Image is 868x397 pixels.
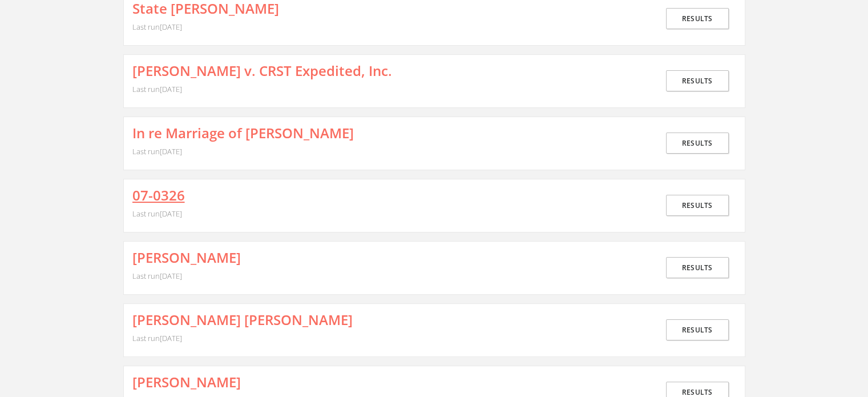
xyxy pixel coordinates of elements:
[666,133,729,154] a: Results
[132,84,182,94] span: Last run [DATE]
[132,188,185,203] a: 07-0326
[132,375,241,390] a: [PERSON_NAME]
[666,257,729,278] a: Results
[132,126,354,141] a: In re Marriage of [PERSON_NAME]
[666,8,729,29] a: Results
[132,208,182,219] span: Last run [DATE]
[666,195,729,216] a: Results
[132,250,241,265] a: [PERSON_NAME]
[666,70,729,91] a: Results
[132,271,182,281] span: Last run [DATE]
[132,63,392,78] a: [PERSON_NAME] v. CRST Expedited, Inc.
[666,319,729,340] a: Results
[132,22,182,32] span: Last run [DATE]
[132,1,279,16] a: State [PERSON_NAME]
[132,333,182,343] span: Last run [DATE]
[132,312,353,327] a: [PERSON_NAME] [PERSON_NAME]
[132,146,182,157] span: Last run [DATE]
